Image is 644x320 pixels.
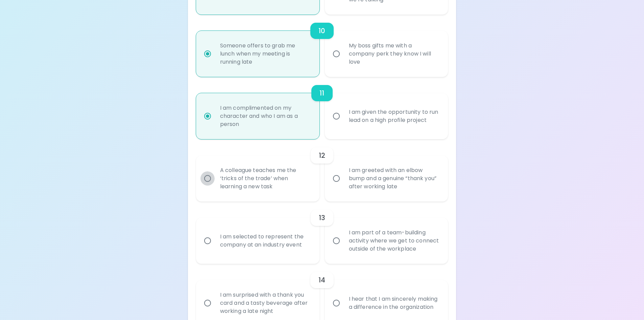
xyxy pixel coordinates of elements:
h6: 13 [319,212,325,223]
h6: 10 [318,25,325,36]
div: I am given the opportunity to run lead on a high profile project [343,100,445,132]
div: Someone offers to grab me lunch when my meeting is running late [215,34,316,74]
div: choice-group-check [196,15,448,77]
div: My boss gifts me with a company perk they know I will love [343,34,445,74]
div: A colleague teaches me the ‘tricks of the trade’ when learning a new task [215,158,316,199]
div: I am selected to represent the company at an industry event [215,225,316,257]
div: choice-group-check [196,201,448,264]
div: I hear that I am sincerely making a difference in the organization [343,287,445,319]
div: I am greeted with an elbow bump and a genuine “thank you” after working late [343,158,445,199]
div: choice-group-check [196,77,448,139]
h6: 12 [319,150,325,161]
div: I am part of a team-building activity where we get to connect outside of the workplace [343,220,445,261]
div: I am complimented on my character and who I am as a person [215,96,316,136]
h6: 14 [318,275,325,285]
div: choice-group-check [196,139,448,201]
h6: 11 [319,88,324,99]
